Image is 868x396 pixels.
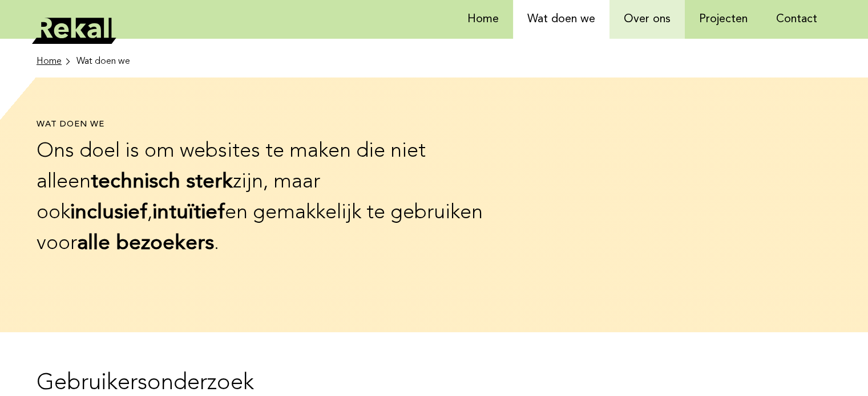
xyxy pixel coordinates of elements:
b: intuïtief [152,203,225,223]
b: alle bezoekers [77,234,214,254]
li: Wat doen we [76,55,130,68]
b: technisch sterk [91,172,233,193]
b: inclusief [70,203,147,223]
span: Home [37,55,62,68]
h1: Wat doen we [37,120,503,130]
p: Ons doel is om websites te maken die niet alleen zijn, maar ook , en gemakkelijk te gebruiken voor . [37,136,503,259]
a: Home [37,55,72,68]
